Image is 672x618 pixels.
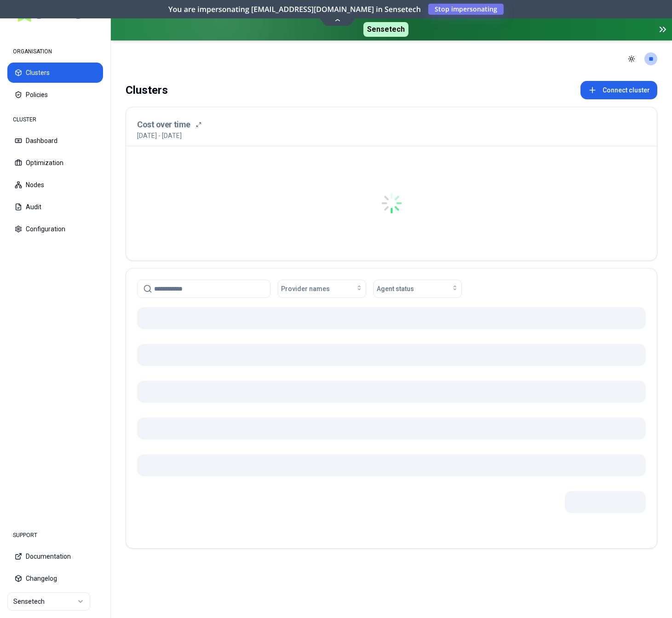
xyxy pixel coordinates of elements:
[7,63,103,83] button: Clusters
[363,22,408,37] span: Sensetech
[137,118,190,131] h3: Cost over time
[7,153,103,173] button: Optimization
[7,42,103,61] div: ORGANISATION
[373,280,462,298] button: Agent status
[278,280,366,298] button: Provider names
[126,81,168,99] div: Clusters
[377,284,414,293] span: Agent status
[7,175,103,195] button: Nodes
[7,526,103,544] div: SUPPORT
[7,110,103,129] div: CLUSTER
[580,81,657,99] button: Connect cluster
[7,85,103,105] button: Policies
[137,131,182,140] p: [DATE] - [DATE]
[7,568,103,589] button: Changelog
[7,197,103,217] button: Audit
[7,219,103,239] button: Configuration
[281,284,330,293] span: Provider names
[7,546,103,566] button: Documentation
[7,131,103,151] button: Dashboard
